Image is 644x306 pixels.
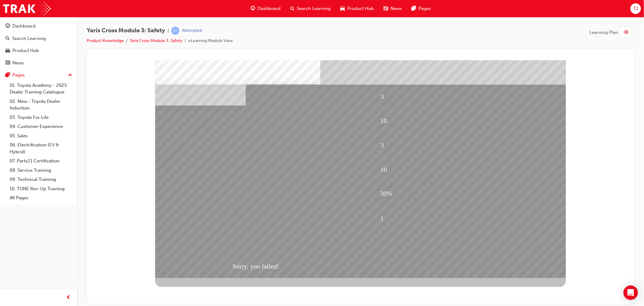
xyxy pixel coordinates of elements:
[7,175,75,184] a: 09. Technical Training
[289,98,454,121] div: 10
[5,48,10,54] span: car-icon
[589,27,634,38] button: Learning Plan
[168,27,169,34] span: |
[347,5,374,12] span: Product Hub
[12,60,24,67] div: News
[630,3,641,14] button: TJ
[297,5,331,12] span: Search Learning
[12,23,35,30] div: Dashboard
[412,5,416,12] span: pages-icon
[171,27,179,35] span: learningRecordVerb_ATTEMPT-icon
[5,60,10,66] span: news-icon
[379,2,407,15] a: news-iconNews
[290,5,294,12] span: search-icon
[68,71,72,79] span: up-icon
[633,5,638,12] span: TJ
[289,49,454,72] div: 10
[87,38,124,43] a: Product Knowledge
[289,122,454,145] div: 30%
[407,2,436,15] a: pages-iconPages
[7,97,75,113] a: 02. New - Toyota Dealer Induction
[2,70,75,81] button: Pages
[251,5,255,12] span: guage-icon
[141,194,397,218] div: Sorry, you failed!
[7,140,75,156] a: 06. Electrification (EV & Hybrid)
[130,38,182,43] a: Yaris Cross Module 3: Safety
[589,29,618,36] span: Learning Plan
[7,184,75,194] a: 10. TUNE Rev-Up Training
[188,37,233,44] li: eLearning Module View
[12,35,46,42] div: Search Learning
[7,122,75,131] a: 04. Customer Experience
[182,28,202,34] div: Attempted
[2,57,75,69] a: News
[5,73,10,78] span: pages-icon
[2,19,75,70] button: DashboardSearch LearningProduct HubNews
[335,2,379,15] a: car-iconProduct Hub
[7,166,75,175] a: 08. Service Training
[383,5,388,12] span: news-icon
[12,47,39,54] div: Product Hub
[7,156,75,166] a: 07. Parts21 Certification
[2,21,75,32] a: Dashboard
[7,131,75,141] a: 05. Sales
[289,147,454,169] div: 1
[418,5,431,12] span: Pages
[66,294,71,301] span: prev-icon
[5,24,10,29] span: guage-icon
[246,2,285,15] a: guage-iconDashboard
[285,2,335,15] a: search-iconSearch Learning
[624,29,629,36] span: list-icon
[340,5,345,12] span: car-icon
[7,81,75,97] a: 01. Toyota Academy - 2025 Dealer Training Catalogue
[2,45,75,56] a: Product Hub
[7,113,75,122] a: 03. Toyota For Life
[7,193,75,203] a: All Pages
[5,36,10,41] span: search-icon
[623,285,638,300] div: Open Intercom Messenger
[258,5,280,12] span: Dashboard
[12,72,25,79] div: Pages
[390,5,402,12] span: News
[3,2,51,15] img: Trak
[289,25,454,48] div: 3
[2,33,75,44] a: Search Learning
[87,27,165,34] span: Yaris Cross Module 3: Safety
[289,73,454,96] div: 3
